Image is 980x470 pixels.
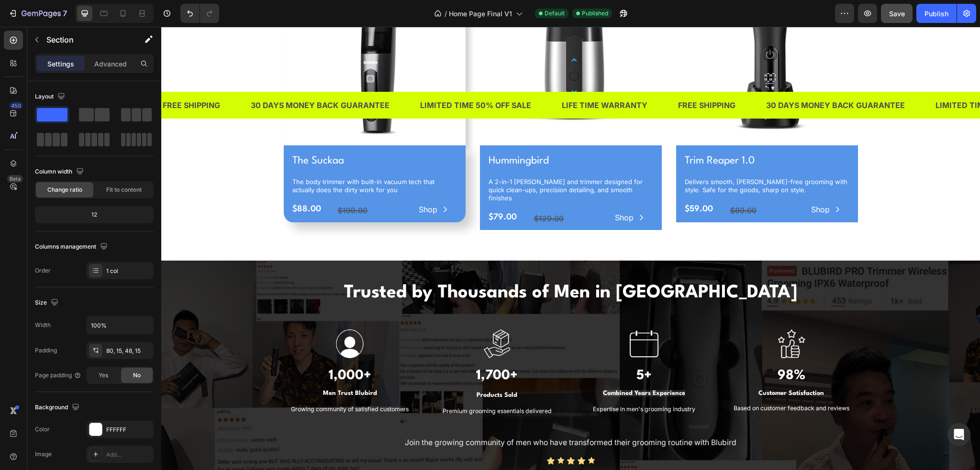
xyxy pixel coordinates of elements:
div: Width [35,321,51,329]
strong: Customer Satisfaction [597,363,663,370]
strong: Products Sold [315,365,356,372]
button: Publish [916,4,957,23]
p: Advanced [94,59,127,69]
div: Column width [35,165,86,178]
span: Premium grooming essentials delivered [281,381,390,388]
div: 1 col [106,267,151,275]
div: Open Intercom Messenger [947,423,970,446]
span: Save [889,10,905,18]
div: Undo/Redo [180,4,219,23]
div: FFFFFF [106,426,151,434]
span: Published [582,9,608,18]
div: 30 DAYS MONEY BACK GUARANTEE [604,71,745,87]
p: A 2-in-1 [PERSON_NAME] and trimmer designed for quick clean-ups, precision detailing, and smooth ... [327,151,492,175]
img: gempages_577436594827428579-8fa1832f-06bd-46aa-8703-4a1da70e8031.png [174,303,203,331]
span: No [133,371,141,380]
p: Settings [47,59,74,69]
strong: Combined Years Experience [442,363,524,370]
input: Auto [87,317,153,334]
div: LIMITED TIME 50% OFF SALE [258,71,371,87]
span: / [445,9,447,19]
p: The body trimmer with built-in vacuum tech that actually does the dirty work for you [131,151,296,167]
span: Home Page Final V1 [449,9,512,19]
div: Order [35,266,51,275]
h1: Hummingbird [326,126,493,142]
div: Add... [106,450,151,459]
div: 80, 15, 48, 15 [106,347,151,355]
div: $88.00 [130,176,168,190]
strong: 5+ [475,342,490,356]
div: $79.00 [326,184,364,198]
div: $89.00 [568,176,631,192]
div: LIMITED TIME 50% OFF SALE [773,71,886,87]
button: Shop [246,176,288,190]
div: Color [35,425,50,434]
button: Shop [442,184,484,198]
span: Default [545,9,565,18]
div: $129.00 [372,184,435,200]
h1: The Suckaa [130,126,297,142]
p: Section [46,34,125,45]
div: Shop [650,176,668,190]
span: Based on customer feedback and reviews [572,378,688,385]
div: FREE SHIPPING [516,71,575,87]
div: Layout [35,90,67,103]
strong: 1,700+ [315,342,356,356]
div: 12 [37,208,152,221]
span: Expertise in men's grooming industry [432,379,534,386]
div: Shop [257,176,276,190]
img: gempages_577436594827428579-1f222963-230d-4ea8-8535-418840df3b01.png [322,303,350,331]
strong: 98% [616,342,644,356]
button: 7 [4,4,71,23]
div: Padding [35,346,57,355]
strong: Men Trust Blubird [162,363,216,370]
div: Image [35,450,52,459]
p: 7 [63,8,67,19]
div: Publish [924,9,948,19]
span: Change ratio [47,186,82,194]
div: Shop [454,184,472,198]
div: 450 [9,102,23,109]
button: Save [881,4,913,23]
span: Fit to content [106,186,142,194]
strong: 1,000+ [167,342,210,356]
p: Delivers smooth, [PERSON_NAME]-free grooming with style. Safe for the goods, sharp on style. [523,151,688,167]
button: Shop [638,176,680,190]
strong: Trusted by Thousands of Men in [GEOGRAPHIC_DATA] [183,257,636,275]
div: $199.00 [176,176,239,192]
div: Columns management [35,240,110,253]
span: Growing community of satisfied customers [130,379,247,386]
iframe: Design area [161,27,980,470]
div: Beta [7,175,23,183]
span: Join the growing community of men who have transformed their grooming routine with Blubird [244,411,575,420]
div: $59.00 [523,176,560,190]
div: LIFE TIME WARRANTY [400,71,487,87]
div: Size [35,296,60,309]
img: gempages_577436594827428579-af4b2657-0bdc-4ef1-b9f5-0d408034d154.png [616,303,645,331]
span: Yes [99,371,108,380]
h1: Trim Reaper 1.0 [523,126,689,142]
div: Background [35,401,81,414]
div: Page padding [35,371,81,380]
img: gempages_577436594827428579-04dea11d-022e-445c-8395-976f63767170.png [468,303,497,331]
